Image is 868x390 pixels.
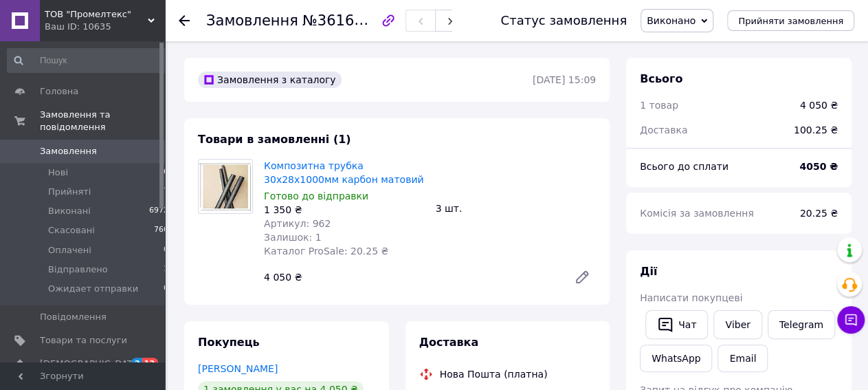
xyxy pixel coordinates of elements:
[430,199,602,218] div: 3 шт.
[264,160,423,185] a: Композитна трубка 30х28х1000мм карбон матовий
[48,186,91,198] span: Прийняті
[198,133,351,146] span: Товари в замовленні (1)
[206,12,298,29] span: Замовлення
[40,334,127,347] span: Товари та послуги
[786,115,846,145] div: 100.25 ₴
[640,292,742,303] span: Написати покупцеві
[48,205,91,217] span: Виконані
[7,48,170,73] input: Пошук
[837,306,865,334] button: Чат з покупцем
[640,208,754,219] span: Комісія за замовлення
[45,21,165,33] div: Ваш ID: 10635
[48,244,91,257] span: Оплачені
[647,15,695,26] span: Виконано
[149,205,168,217] span: 6972
[800,208,838,219] span: 20.25 ₴
[198,72,342,88] div: Замовлення з каталогу
[40,109,165,133] span: Замовлення та повідомлення
[500,14,627,28] div: Статус замовлення
[419,336,479,349] span: Доставка
[640,345,712,372] a: WhatsApp
[640,72,682,85] span: Всього
[164,244,168,257] span: 0
[264,246,388,257] span: Каталог ProSale: 20.25 ₴
[436,367,551,381] div: Нова Пошта (платна)
[164,186,168,198] span: 7
[198,336,260,349] span: Покупець
[645,310,708,339] button: Чат
[40,311,107,323] span: Повідомлення
[264,191,368,202] span: Готово до відправки
[164,166,168,179] span: 0
[164,263,168,276] span: 1
[258,268,563,287] div: 4 050 ₴
[40,145,97,158] span: Замовлення
[640,265,657,278] span: Дії
[533,74,596,85] time: [DATE] 15:09
[264,218,331,229] span: Артикул: 962
[45,8,148,21] span: ТОВ "Промелтекс"
[164,283,168,295] span: 0
[131,358,142,369] span: 2
[40,85,78,98] span: Головна
[48,283,138,295] span: Ожидает отправки
[40,358,142,370] span: [DEMOGRAPHIC_DATA]
[48,166,68,179] span: Нові
[264,203,425,217] div: 1 350 ₴
[768,310,835,339] a: Telegram
[568,263,596,291] a: Редагувати
[640,100,678,111] span: 1 товар
[738,16,843,26] span: Прийняти замовлення
[179,14,190,28] div: Повернутися назад
[264,232,322,243] span: Залишок: 1
[727,10,854,31] button: Прийняти замовлення
[713,310,761,339] a: Viber
[48,224,95,237] span: Скасовані
[142,358,158,369] span: 12
[154,224,168,237] span: 760
[302,12,400,29] span: №361628252
[640,161,728,172] span: Всього до сплати
[799,161,838,172] b: 4050 ₴
[48,263,108,276] span: Відправлено
[717,345,768,372] button: Email
[800,98,838,112] div: 4 050 ₴
[199,162,252,212] img: Композитна трубка 30х28х1000мм карбон матовий
[640,124,687,136] span: Доставка
[198,363,278,374] a: [PERSON_NAME]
